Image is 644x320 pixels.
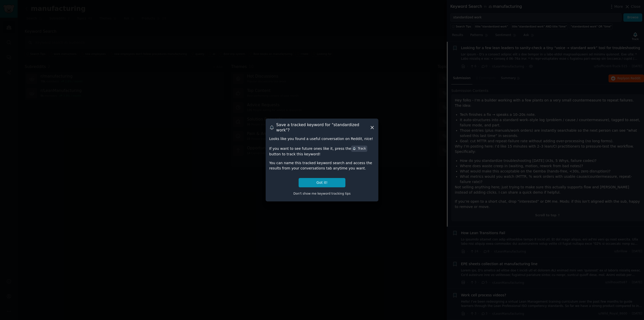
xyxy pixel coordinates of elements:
div: If you want to see future ones like it, press the button to track this keyword! [269,145,375,157]
h3: Save a tracked keyword for " standardized work "? [276,122,370,133]
div: Track [352,147,366,151]
div: Looks like you found a useful conversation on Reddit, nice! [269,136,375,141]
div: You can name this tracked keyword search and access the results from your conversations tab anyti... [269,160,375,171]
button: Got it! [299,178,345,187]
span: Don't show me keyword tracking tips [293,192,351,195]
